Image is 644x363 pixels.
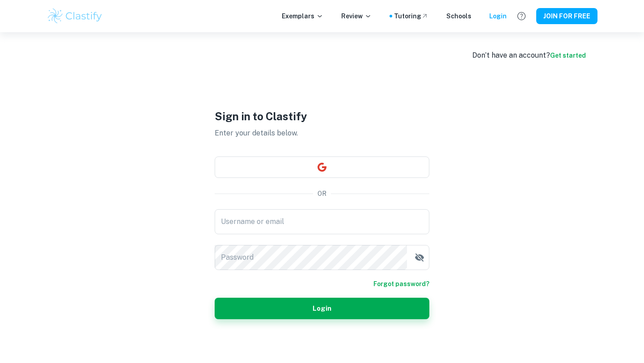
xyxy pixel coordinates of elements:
a: Get started [550,52,586,59]
h1: Sign in to Clastify [215,108,429,124]
div: Don’t have an account? [472,50,586,61]
button: Login [215,298,429,319]
p: Exemplars [282,11,323,21]
img: Clastify logo [47,7,103,25]
p: OR [318,189,326,198]
a: Login [489,11,507,21]
a: Schools [446,11,471,21]
p: Review [341,11,372,21]
button: Help and Feedback [514,8,529,24]
p: Enter your details below. [215,128,429,139]
button: JOIN FOR FREE [536,8,597,24]
a: Tutoring [394,11,428,21]
a: Forgot password? [373,279,429,289]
